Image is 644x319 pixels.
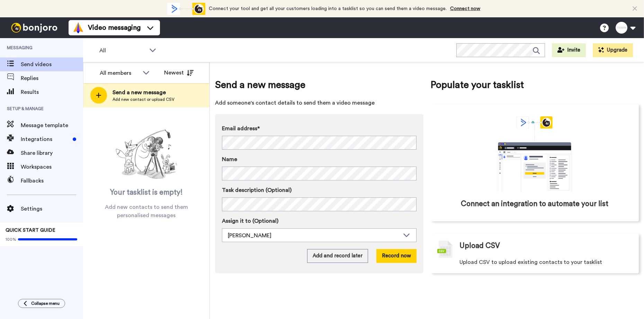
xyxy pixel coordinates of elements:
span: Send a new message [113,88,175,97]
span: Message template [21,121,83,130]
span: Connect your tool and get all your customers loading into a tasklist so you can send them a video... [209,6,447,11]
a: Connect now [450,6,480,11]
span: All [99,46,146,55]
span: Replies [21,74,83,82]
span: Connect an integration to automate your list [461,199,608,209]
span: Workspaces [21,163,83,171]
button: Collapse menu [18,299,65,308]
img: ready-set-action.png [112,127,181,182]
div: animation [167,3,205,15]
span: Integrations [21,135,70,143]
span: Your tasklist is empty! [110,187,183,198]
button: Record now [376,249,417,263]
button: Newest [159,66,199,80]
span: Settings [21,205,83,213]
span: Fallbacks [21,177,83,185]
span: Video messaging [88,23,141,33]
span: QUICK START GUIDE [6,228,55,233]
img: bj-logo-header-white.svg [8,23,60,33]
span: 100% [6,237,16,242]
span: Send videos [21,60,83,69]
span: Share library [21,149,83,157]
span: Send a new message [215,78,423,92]
div: animation [483,116,587,192]
span: Add someone's contact details to send them a video message [215,99,423,107]
div: All members [100,69,139,77]
img: vm-color.svg [73,22,84,33]
button: Upgrade [593,43,633,57]
span: Results [21,88,83,96]
label: Assign it to (Optional) [222,217,417,225]
label: Task description (Optional) [222,186,417,194]
button: Invite [552,43,586,57]
label: Email address* [222,124,417,133]
button: Add and record later [307,249,368,263]
div: [PERSON_NAME] [228,231,400,240]
span: Upload CSV to upload existing contacts to your tasklist [459,258,602,266]
img: csv-grey.png [437,241,453,258]
span: Upload CSV [459,241,500,251]
span: Add new contacts to send them personalised messages [93,203,199,220]
span: Name [222,155,237,163]
span: Populate your tasklist [430,78,639,92]
span: Add new contact or upload CSV [113,97,175,102]
span: Collapse menu [31,301,60,306]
